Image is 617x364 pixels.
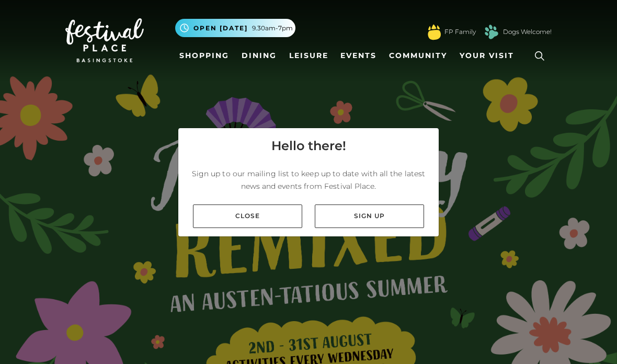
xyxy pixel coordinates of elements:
a: Sign up [315,204,424,228]
a: Events [336,46,381,65]
a: Shopping [175,46,233,65]
span: Your Visit [460,50,514,61]
a: Your Visit [455,46,523,65]
button: Open [DATE] 9.30am-7pm [175,19,295,37]
span: 9.30am-7pm [252,24,293,33]
span: Open [DATE] [193,24,248,33]
a: FP Family [444,27,476,37]
p: Sign up to our mailing list to keep up to date with all the latest news and events from Festival ... [187,167,430,192]
img: Festival Place Logo [65,18,144,62]
a: Community [385,46,451,65]
a: Leisure [285,46,333,65]
a: Dogs Welcome! [503,27,552,37]
a: Close [193,204,302,228]
a: Dining [237,46,281,65]
h4: Hello there! [271,136,346,155]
